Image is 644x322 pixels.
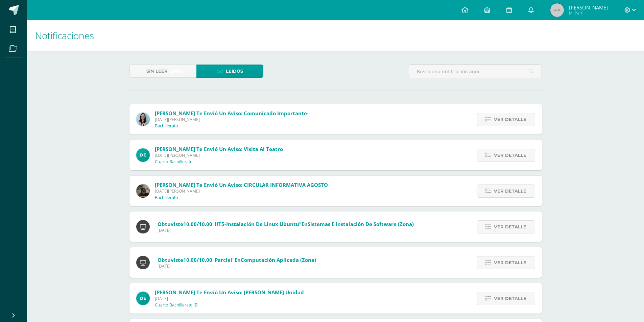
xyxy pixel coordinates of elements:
span: [DATE][PERSON_NAME] [155,188,328,194]
span: [DATE] [158,263,316,269]
span: Ver detalle [494,221,526,233]
img: 45x45 [550,3,564,17]
span: Ver detalle [494,256,526,269]
span: [PERSON_NAME] te envió un aviso: Comunicado importante- [155,110,309,117]
span: Sin leer [146,65,168,77]
span: Ver detalle [494,185,526,197]
span: [PERSON_NAME] te envió un aviso: CIRCULAR INFORMATIVA AGOSTO [155,181,328,188]
span: Computación Aplicada (Zona) [241,256,316,263]
img: aed16db0a88ebd6752f21681ad1200a1.png [136,113,150,126]
img: 225096a26acfc1687bffe5cda17b4a42.png [136,184,150,198]
span: Ver detalle [494,149,526,162]
p: Bachillerato [155,195,178,200]
input: Busca una notificación aquí [408,65,542,78]
span: [PERSON_NAME] te envió un aviso: Visita al teatro [155,146,283,152]
span: (345) [170,65,182,77]
span: Obtuviste en [158,221,414,227]
span: Sistemas e Instalación de Software (Zona) [308,221,414,227]
span: 10.00/10.00 [183,221,212,227]
span: [DATE] [155,296,304,301]
span: "Parcial" [212,256,235,263]
span: "HT5-Instalación de Linux Ubuntu" [212,221,302,227]
span: [PERSON_NAME] te envió un aviso: [PERSON_NAME] Unidad [155,289,304,296]
span: Ver detalle [494,113,526,126]
p: Cuarto Bachillerato 'B' [155,302,198,308]
span: 10.00/10.00 [183,256,212,263]
p: Bachillerato [155,123,178,129]
img: 9fa0c54c0c68d676f2f0303209928c54.png [136,148,150,162]
span: [PERSON_NAME] [569,4,608,11]
span: Notificaciones [35,29,94,42]
a: Sin leer(345) [129,65,196,78]
p: Cuarto Bachillerato [155,159,193,165]
span: Leídos [226,65,243,77]
span: Mi Perfil [569,10,608,16]
img: 9fa0c54c0c68d676f2f0303209928c54.png [136,292,150,305]
span: [DATE] [158,227,414,233]
a: Leídos [196,65,263,78]
span: Obtuviste en [158,256,316,263]
span: [DATE][PERSON_NAME] [155,152,283,158]
span: Ver detalle [494,292,526,305]
span: [DATE][PERSON_NAME] [155,117,309,122]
